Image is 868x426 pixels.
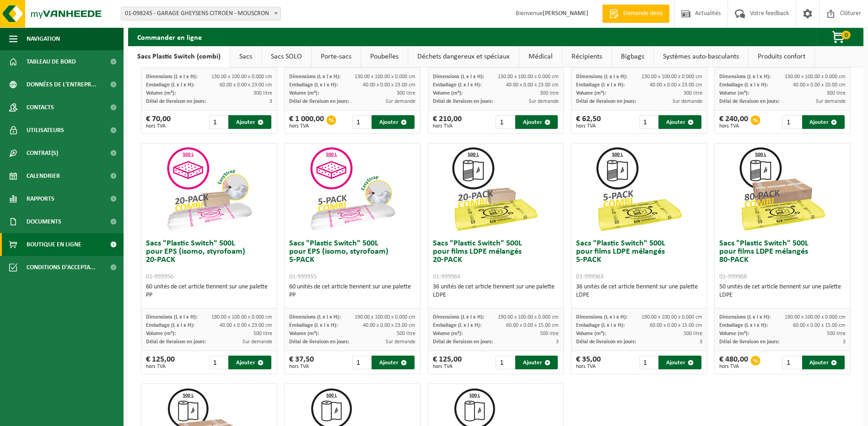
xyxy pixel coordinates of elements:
[121,7,280,20] span: 01-098245 - GARAGE GHEYSENS CITROEN - MOUSCRON
[27,187,54,210] span: Rapports
[540,331,559,336] span: 500 litre
[658,115,701,129] button: Ajouter
[719,331,749,336] span: Volume (m³):
[576,74,627,80] span: Dimensions (L x l x H):
[372,115,414,129] button: Ajouter
[253,331,272,336] span: 500 litre
[27,96,54,119] span: Contacts
[433,123,462,129] span: hors TVA
[496,356,514,369] input: 1
[827,91,846,96] span: 300 litre
[243,339,272,345] span: Sur demande
[121,7,281,21] span: 01-098245 - GARAGE GHEYSENS CITROEN - MOUSCRON
[450,144,541,235] img: 01-999964
[576,356,601,369] div: € 35,00
[719,323,768,328] span: Emballage (L x l x H):
[128,46,230,67] a: Sacs Plastic Switch (combi)
[289,339,349,345] span: Délai de livraison en jours:
[576,99,636,104] span: Délai de livraison en jours:
[540,91,559,96] span: 300 litre
[719,74,771,80] span: Dimensions (L x l x H):
[289,99,349,104] span: Délai de livraison en jours:
[352,115,371,129] input: 1
[146,123,171,129] span: hors TVA
[782,115,801,129] input: 1
[128,28,211,46] h2: Commander en ligne
[146,99,206,104] span: Délai de livraison en jours:
[642,314,702,320] span: 190.00 x 100.00 x 0.000 cm
[27,256,96,279] span: Conditions d'accepta...
[602,5,669,23] a: Demande devis
[433,339,493,345] span: Délai de livraison en jours:
[289,74,340,80] span: Dimensions (L x l x H):
[289,115,324,129] div: € 1 000,00
[27,50,76,73] span: Tableau de bord
[146,115,171,129] div: € 70,00
[433,273,460,280] span: 01-999964
[230,46,261,67] a: Sacs
[27,142,58,165] span: Contrat(s)
[363,323,415,328] span: 40.00 x 0.00 x 23.00 cm
[146,364,175,369] span: hors TVA
[782,356,801,369] input: 1
[262,46,311,67] a: Sacs SOLO
[576,91,606,96] span: Volume (m³):
[673,99,702,104] span: Sur demande
[289,331,319,336] span: Volume (m³):
[228,115,271,129] button: Ajouter
[433,91,463,96] span: Volume (m³):
[361,46,408,67] a: Poubelles
[802,356,845,369] button: Ajouter
[658,356,701,369] button: Ajouter
[841,31,851,39] span: 0
[27,73,97,96] span: Données de l'entrepr...
[576,364,601,369] span: hors TVA
[621,9,665,18] span: Demande devis
[700,339,702,345] span: 3
[289,240,415,281] h3: Sacs "Plastic Switch" 500L pour EPS (isomo, styrofoam) 5-PACK
[386,339,415,345] span: Sur demande
[433,99,493,104] span: Délai de livraison en jours:
[576,273,604,280] span: 01-999963
[719,283,846,299] div: 50 unités de cet article tiennent sur une palette
[228,356,271,369] button: Ajouter
[220,323,272,328] span: 40.00 x 0.00 x 23.00 cm
[27,119,64,142] span: Utilisateurs
[146,273,173,280] span: 01-999956
[289,364,314,369] span: hors TVA
[498,74,559,80] span: 130.00 x 100.00 x 0.000 cm
[843,339,846,345] span: 3
[146,291,272,299] div: PP
[433,314,484,320] span: Dimensions (L x l x H):
[433,364,462,369] span: hors TVA
[289,356,314,369] div: € 37,50
[146,331,176,336] span: Volume (m³):
[146,74,197,80] span: Dimensions (L x l x H):
[433,291,559,299] div: LDPE
[289,123,324,129] span: hors TVA
[515,115,558,129] button: Ajouter
[576,331,606,336] span: Volume (m³):
[802,115,845,129] button: Ajouter
[719,364,748,369] span: hors TVA
[433,331,463,336] span: Volume (m³):
[793,82,846,88] span: 40.00 x 0.00 x 20.00 cm
[576,240,702,281] h3: Sacs "Plastic Switch" 500L pour films LDPE mélangés 5-PACK
[543,10,588,17] strong: [PERSON_NAME]
[719,339,779,345] span: Délai de livraison en jours:
[27,233,81,256] span: Boutique en ligne
[576,314,627,320] span: Dimensions (L x l x H):
[289,314,340,320] span: Dimensions (L x l x H):
[352,356,371,369] input: 1
[355,74,415,80] span: 130.00 x 100.00 x 0.000 cm
[639,115,658,129] input: 1
[253,91,272,96] span: 300 litre
[719,314,771,320] span: Dimensions (L x l x H):
[817,28,863,46] button: 0
[496,115,514,129] input: 1
[506,82,559,88] span: 40.00 x 0.00 x 23.00 cm
[684,331,702,336] span: 500 litre
[146,314,197,320] span: Dimensions (L x l x H):
[386,99,415,104] span: Sur demande
[433,115,462,129] div: € 210,00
